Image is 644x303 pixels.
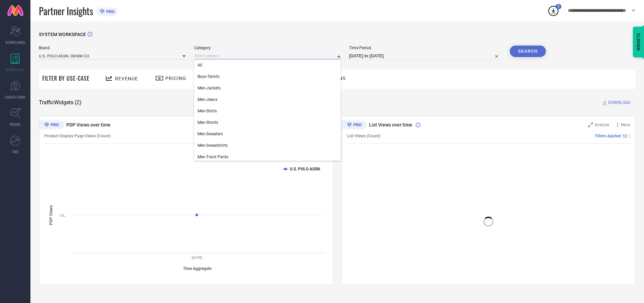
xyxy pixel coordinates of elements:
[595,122,609,127] span: Analyse
[194,46,341,50] span: Category
[557,4,559,9] span: 1
[510,46,546,57] button: Search
[39,4,93,18] span: Partner Insights
[42,74,90,82] span: Filter By Use-Case
[194,59,341,71] div: All
[198,132,223,136] span: Men-Sweaters
[198,86,221,90] span: Men-Jackets
[39,46,186,50] span: Brand
[66,122,111,128] span: PDP Views over time
[12,149,19,154] span: FWD
[5,40,25,45] span: SCORECARDS
[165,76,186,81] span: Pricing
[198,109,217,113] span: Men-Shirts
[44,134,111,138] span: Product Display Page Views (Count)
[194,151,341,163] div: Men-Track Pants
[194,94,341,105] div: Men-Jeans
[342,120,367,131] div: Premium
[5,94,26,100] span: SUGGESTIONS
[198,74,220,79] span: Boys-Tshirts
[105,9,115,14] span: PRO
[39,99,82,106] span: Traffic Widgets ( 2 )
[192,256,202,259] text: [DATE]
[115,76,138,81] span: Revenue
[194,71,341,82] div: Boys-Tshirts
[59,214,65,217] text: 13L
[183,266,212,271] tspan: Time Aggregate
[194,82,341,94] div: Men-Jackets
[349,52,501,60] input: Select time period
[198,155,228,159] span: Men-Track Pants
[198,120,218,125] span: Men-Shorts
[49,205,53,225] tspan: PDP Views
[194,105,341,117] div: Men-Shirts
[595,134,621,138] span: Filters Applied
[9,122,21,127] span: TRENDS
[347,134,381,138] span: List Views (Count)
[198,97,217,102] span: Men-Jeans
[629,134,630,138] span: |
[194,52,341,59] input: Select category
[198,143,228,148] span: Men-Sweatshirts
[290,167,321,171] text: U.S. POLO ASSN.
[39,120,64,131] div: Premium
[349,46,501,50] span: Time Period
[6,67,25,72] span: WORKSPACE
[547,5,559,17] div: Open download list
[39,32,86,37] span: SYSTEM WORKSPACE
[194,140,341,151] div: Men-Sweatshirts
[198,63,202,67] span: All
[588,122,593,127] svg: Zoom
[621,122,630,127] span: More
[194,117,341,128] div: Men-Shorts
[608,99,630,106] span: DOWNLOAD
[194,128,341,140] div: Men-Sweaters
[369,122,412,128] span: List Views over time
